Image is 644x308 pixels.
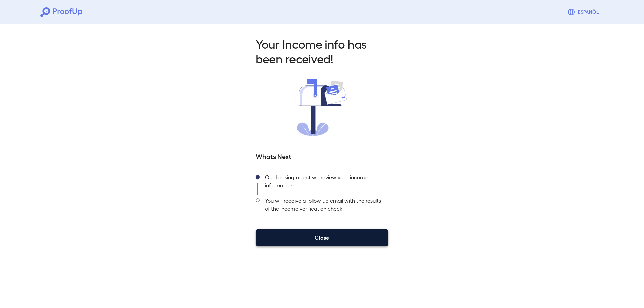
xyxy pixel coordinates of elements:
[260,195,388,218] div: You will receive a follow up email with the results of the income verification check.
[256,151,388,161] h5: Whats Next
[297,79,347,136] img: received.svg
[565,5,604,19] button: Espanõl
[256,229,388,246] button: Close
[260,171,388,195] div: Our Leasing agent will review your income information.
[256,36,388,66] h2: Your Income info has been received!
